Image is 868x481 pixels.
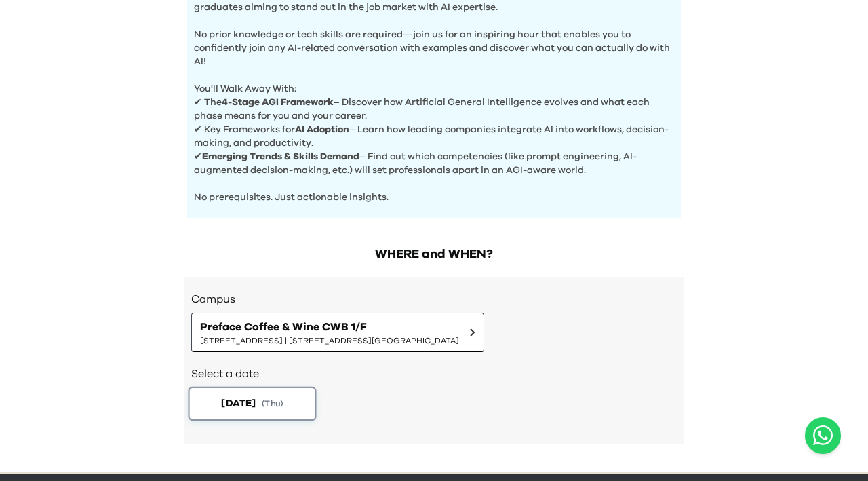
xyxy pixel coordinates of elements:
span: Preface Coffee & Wine CWB 1/F [200,319,459,335]
p: You'll Walk Away With: [194,69,674,96]
a: Chat with us on WhatsApp [805,417,841,454]
p: ✔ The – Discover how Artificial General Intelligence evolves and what each phase means for you an... [194,96,674,123]
p: No prerequisites. Just actionable insights. [194,177,674,204]
button: Open WhatsApp chat [805,417,841,454]
p: ✔ – Find out which competencies (like prompt engineering, AI-augmented decision-making, etc.) wil... [194,150,674,177]
p: No prior knowledge or tech skills are required—join us for an inspiring hour that enables you to ... [194,14,674,69]
h2: Select a date [191,366,677,382]
h3: Campus [191,291,677,307]
span: [DATE] [221,396,256,410]
button: [DATE](Thu) [189,387,317,421]
b: 4-Stage AGI Framework [222,98,334,107]
b: Emerging Trends & Skills Demand [202,152,359,161]
button: Preface Coffee & Wine CWB 1/F[STREET_ADDRESS] | [STREET_ADDRESS][GEOGRAPHIC_DATA] [191,313,484,352]
h2: WHERE and WHEN? [184,245,684,264]
span: ( Thu ) [262,398,283,409]
b: AI Adoption [295,125,349,134]
p: ✔ Key Frameworks for – Learn how leading companies integrate AI into workflows, decision-making, ... [194,123,674,150]
span: [STREET_ADDRESS] | [STREET_ADDRESS][GEOGRAPHIC_DATA] [200,335,459,346]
